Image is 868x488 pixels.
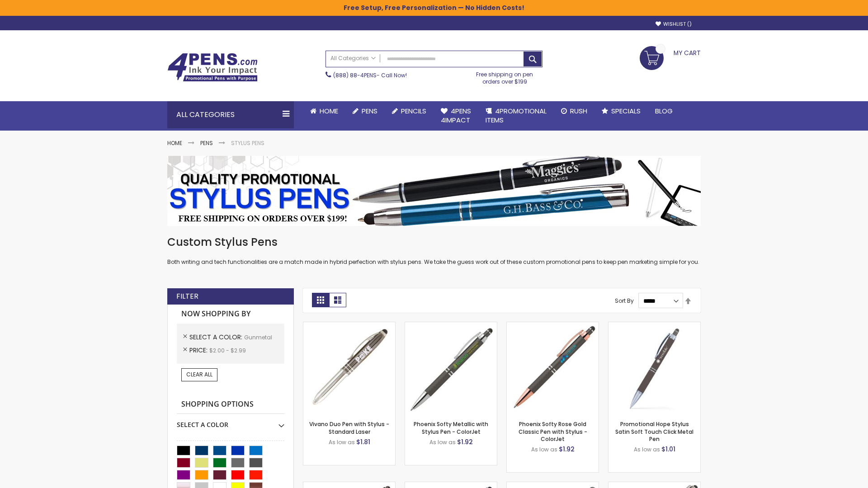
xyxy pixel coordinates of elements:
span: Price [189,346,209,355]
h1: Custom Stylus Pens [167,235,701,249]
span: Select A Color [189,333,244,342]
span: Specials [611,106,641,116]
a: Vivano Duo Pen with Stylus - Standard Laser-Gunmetal [303,322,395,329]
a: Phoenix Softy Metallic with Stylus Pen - ColorJet [414,420,488,435]
a: Home [167,139,182,147]
span: Pens [362,106,377,116]
div: All Categories [167,101,294,128]
a: Phoenix Softy Metallic with Stylus Pen - ColorJet-Gunmetal [405,322,497,329]
span: As low as [429,438,456,446]
img: Phoenix Softy Rose Gold Classic Pen with Stylus - ColorJet-Gunmetal [507,322,599,414]
span: $1.92 [457,437,473,446]
a: 4Pens4impact [434,101,478,131]
a: 4PROMOTIONALITEMS [478,101,554,131]
strong: Grid [312,293,329,307]
div: Both writing and tech functionalities are a match made in hybrid perfection with stylus pens. We ... [167,235,701,266]
span: Pencils [401,106,426,116]
span: Home [320,106,338,116]
span: Rush [570,106,587,116]
img: Promotional Hope Stylus Satin Soft Touch Click Metal Pen-Gunmetal [609,322,700,414]
span: As low as [634,446,660,453]
span: All Categories [330,55,376,62]
span: - Call Now! [333,71,407,79]
span: $1.01 [661,445,675,454]
a: Clear All [181,368,217,381]
label: Sort By [615,297,634,305]
a: Vivano Duo Pen with Stylus - Standard Laser [309,420,389,435]
span: $2.00 - $2.99 [209,347,246,354]
a: Rush [554,101,594,121]
a: Blog [648,101,680,121]
a: Pencils [385,101,434,121]
strong: Now Shopping by [177,305,284,324]
span: Clear All [186,371,212,378]
a: All Categories [326,51,380,66]
span: As low as [531,446,557,453]
a: (888) 88-4PENS [333,71,377,79]
a: Phoenix Softy Rose Gold Classic Pen with Stylus - ColorJet-Gunmetal [507,322,599,329]
span: 4PROMOTIONAL ITEMS [486,106,547,125]
a: Phoenix Softy Rose Gold Classic Pen with Stylus - ColorJet [519,420,587,442]
span: $1.92 [559,445,575,454]
div: Free shipping on pen orders over $199 [467,67,543,85]
a: Promotional Hope Stylus Satin Soft Touch Click Metal Pen-Gunmetal [609,322,700,329]
a: Home [303,101,345,121]
a: Pens [200,139,213,147]
img: 4Pens Custom Pens and Promotional Products [167,53,258,82]
strong: Stylus Pens [231,139,264,147]
span: 4Pens 4impact [441,106,471,125]
strong: Shopping Options [177,395,284,414]
span: As low as [329,438,355,446]
img: Stylus Pens [167,156,701,226]
span: $1.81 [356,437,370,446]
strong: Filter [176,291,198,301]
a: Specials [594,101,648,121]
a: Wishlist [656,21,692,28]
img: Phoenix Softy Metallic with Stylus Pen - ColorJet-Gunmetal [405,322,497,414]
img: Vivano Duo Pen with Stylus - Standard Laser-Gunmetal [303,322,395,414]
a: Promotional Hope Stylus Satin Soft Touch Click Metal Pen [615,420,693,442]
span: Gunmetal [244,333,272,341]
a: Pens [345,101,385,121]
span: Blog [655,106,673,116]
div: Select A Color [177,414,284,429]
